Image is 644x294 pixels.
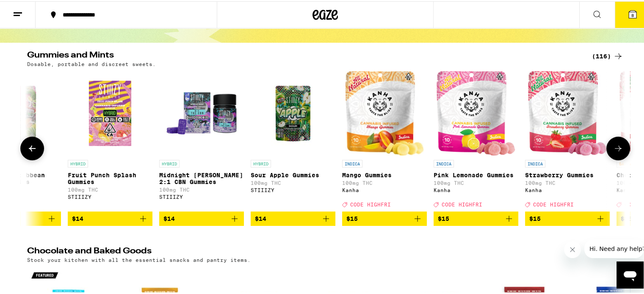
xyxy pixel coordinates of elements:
[525,210,610,225] button: Add to bag
[159,186,244,191] p: 100mg THC
[616,260,644,287] iframe: Button to launch messaging window
[5,6,61,13] span: Hi. Need any help?
[525,159,545,166] p: INDICA
[251,186,335,192] div: STIIIZY
[564,240,581,257] iframe: Close message
[251,210,335,225] button: Add to bag
[83,70,138,154] img: STIIIZY - Fruit Punch Splash Gummies
[434,210,518,225] button: Add to bag
[251,179,335,184] p: 100mg THC
[68,210,152,225] button: Add to bag
[27,50,582,60] h2: Gummies and Mints
[27,246,582,256] h2: Chocolate and Baked Goods
[533,201,574,206] span: CODE HIGHFRI
[528,70,607,154] img: Kanha - Strawberry Gummies
[251,159,271,166] p: HYBRID
[434,170,518,177] p: Pink Lemonade Gummies
[251,170,335,177] p: Sour Apple Gummies
[72,214,83,221] span: $14
[159,70,244,210] a: Open page for Midnight Berry 2:1 CBN Gummies from STIIIZY
[27,60,156,66] p: Dosable, portable and discreet sweets.
[350,201,391,206] span: CODE HIGHFRI
[434,70,518,210] a: Open page for Pink Lemonade Gummies from Kanha
[345,70,424,154] img: Kanha - Mango Gummies
[159,170,244,184] p: Midnight [PERSON_NAME] 2:1 CBN Gummies
[68,193,152,198] div: STIIIZY
[346,214,358,221] span: $15
[525,186,610,192] div: Kanha
[27,256,251,261] p: Stock your kitchen with all the essential snacks and pantry items.
[621,214,632,221] span: $15
[342,70,427,210] a: Open page for Mango Gummies from Kanha
[159,70,244,154] img: STIIIZY - Midnight Berry 2:1 CBN Gummies
[434,186,518,192] div: Kanha
[529,214,541,221] span: $15
[442,201,482,206] span: CODE HIGHFRI
[159,159,180,166] p: HYBRID
[342,159,362,166] p: INDICA
[342,179,427,184] p: 100mg THC
[159,210,244,225] button: Add to bag
[342,186,427,192] div: Kanha
[68,186,152,191] p: 100mg THC
[525,70,610,210] a: Open page for Strawberry Gummies from Kanha
[68,170,152,184] p: Fruit Punch Splash Gummies
[592,50,623,60] a: (116)
[255,214,266,221] span: $14
[342,170,427,177] p: Mango Gummies
[631,11,634,16] span: 8
[68,70,152,210] a: Open page for Fruit Punch Splash Gummies from STIIIZY
[437,70,516,154] img: Kanha - Pink Lemonade Gummies
[159,193,244,198] div: STIIIZY
[251,70,335,154] img: STIIIZY - Sour Apple Gummies
[438,214,449,221] span: $15
[434,159,454,166] p: INDICA
[342,210,427,225] button: Add to bag
[525,170,610,177] p: Strawberry Gummies
[525,179,610,184] p: 100mg THC
[68,159,88,166] p: HYBRID
[163,214,175,221] span: $14
[584,238,644,257] iframe: Message from company
[616,159,637,166] p: SATIVA
[434,179,518,184] p: 100mg THC
[251,70,335,210] a: Open page for Sour Apple Gummies from STIIIZY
